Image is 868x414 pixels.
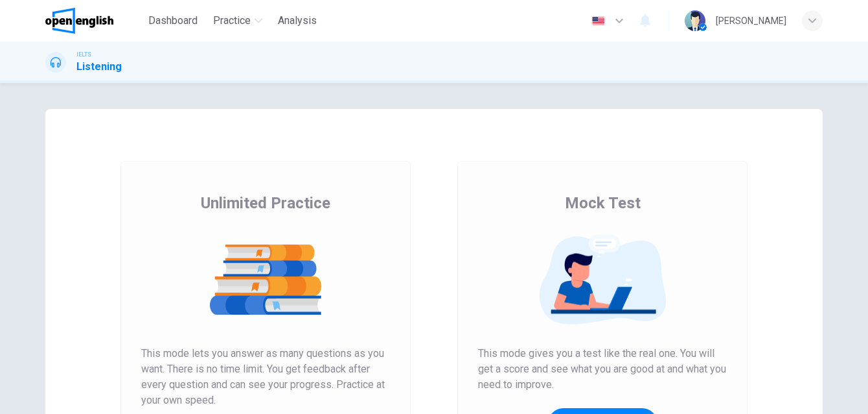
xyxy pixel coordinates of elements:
span: IELTS [76,50,91,59]
img: OpenEnglish logo [45,8,113,34]
span: Unlimited Practice [201,193,330,213]
button: Practice [208,9,268,32]
span: Practice [213,13,251,29]
div: [PERSON_NAME] [716,13,786,29]
img: Profile picture [685,10,705,31]
h1: Listening [76,59,122,75]
span: Dashboard [148,13,198,29]
button: Analysis [273,9,322,32]
span: Mock Test [565,193,641,213]
span: This mode lets you answer as many questions as you want. There is no time limit. You get feedback... [141,346,390,408]
span: Analysis [278,13,317,29]
a: OpenEnglish logo [45,8,143,34]
span: This mode gives you a test like the real one. You will get a score and see what you are good at a... [478,346,727,393]
img: en [590,16,606,26]
button: Dashboard [143,9,203,32]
